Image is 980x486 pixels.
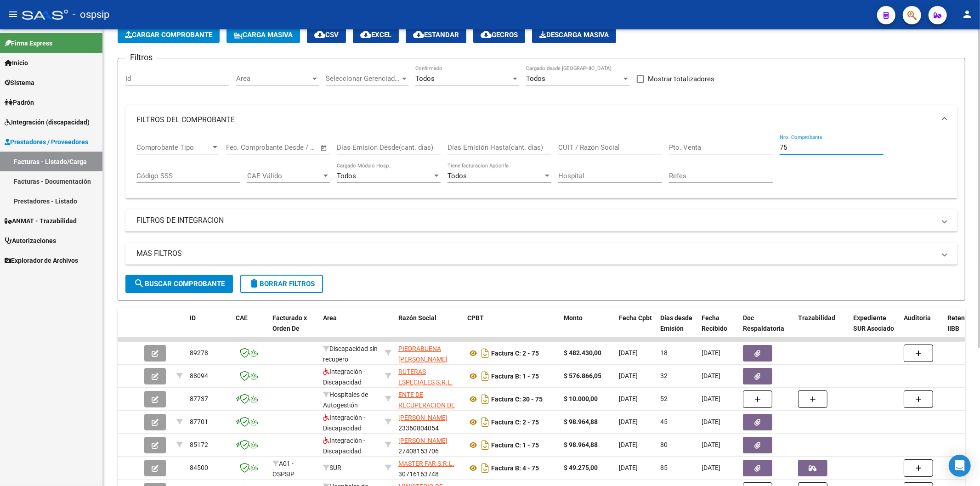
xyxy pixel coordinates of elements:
span: [DATE] [619,372,638,379]
mat-icon: cloud_download [413,29,424,40]
mat-expansion-panel-header: FILTROS DE INTEGRACION [125,209,957,232]
datatable-header-cell: Fecha Cpbt [615,308,657,349]
span: ANMAT - Trazabilidad [5,216,77,226]
i: Descargar documento [479,438,491,452]
span: ENTE DE RECUPERACION DE FONDOS PARA EL FORTALECIMIENTO DEL SISTEMA DE SALUD DE MENDOZA (REFORSAL)... [398,391,459,461]
span: [DATE] [619,464,638,471]
datatable-header-cell: Expediente SUR Asociado [850,308,900,349]
button: Buscar Comprobante [125,275,233,293]
datatable-header-cell: ID [186,308,232,349]
span: CSV [314,31,339,39]
span: 89278 [190,349,208,356]
span: Todos [337,172,356,180]
strong: Factura B: 1 - 75 [491,373,539,380]
strong: Factura C: 30 - 75 [491,396,543,403]
span: Fecha Cpbt [619,314,652,322]
button: Cargar Comprobante [118,27,220,43]
datatable-header-cell: Facturado x Orden De [269,308,319,349]
i: Descargar documento [479,415,491,429]
span: [DATE] [702,441,720,448]
span: [PERSON_NAME] [398,414,448,421]
span: Razón Social [398,314,436,322]
span: Area [236,74,311,83]
span: 80 [660,441,668,448]
span: Autorizaciones [5,236,56,246]
i: Descargar documento [479,392,491,407]
span: [PERSON_NAME] [398,437,448,444]
span: Integración (discapacidad) [5,117,90,127]
button: Descarga Masiva [532,27,616,43]
span: Area [323,314,337,322]
datatable-header-cell: Monto [560,308,615,349]
span: Buscar Comprobante [134,280,225,288]
strong: $ 482.430,00 [564,349,601,356]
span: [DATE] [619,418,638,425]
span: EXCEL [360,31,391,39]
span: Monto [564,314,583,322]
span: Trazabilidad [798,314,835,322]
h3: Filtros [125,51,157,64]
mat-icon: cloud_download [360,29,371,40]
span: Padrón [5,97,34,107]
div: Open Intercom Messenger [949,455,971,477]
span: CPBT [467,314,484,322]
datatable-header-cell: Area [319,308,381,349]
span: Prestadores / Proveedores [5,137,88,147]
span: Integración - Discapacidad [323,437,365,455]
mat-icon: cloud_download [314,29,325,40]
span: 18 [660,349,668,356]
span: Expediente SUR Asociado [853,314,894,332]
span: Días desde Emisión [660,314,692,332]
span: PIEDRABUENA [PERSON_NAME] [398,345,448,363]
datatable-header-cell: CPBT [464,308,560,349]
span: Integración - Discapacidad [323,368,365,386]
div: 27408153706 [398,435,460,455]
span: Fecha Recibido [702,314,727,332]
strong: Factura B: 4 - 75 [491,464,539,472]
span: Facturado x Orden De [272,314,307,332]
span: Integración - Discapacidad [323,414,365,432]
span: Estandar [413,31,459,39]
span: [DATE] [619,441,638,448]
mat-panel-title: FILTROS DE INTEGRACION [136,215,935,226]
strong: $ 10.000,00 [564,395,598,402]
input: Fecha inicio [226,143,263,152]
span: SUR [323,464,341,471]
mat-icon: delete [249,278,260,289]
span: MASTER FAR S.R.L. [398,460,454,467]
span: [DATE] [702,372,720,379]
span: Todos [526,74,545,83]
mat-icon: person [962,9,973,20]
span: [DATE] [702,464,720,471]
input: Fecha fin [272,143,316,152]
div: 23360804054 [398,413,460,432]
i: Descargar documento [479,369,491,384]
span: Carga Masiva [234,31,293,39]
span: RUTERAS ESPECIALES S.R.L. [398,368,453,386]
span: Sistema [5,78,34,88]
span: Auditoria [904,314,931,322]
strong: $ 98.964,88 [564,418,598,425]
span: [DATE] [702,349,720,356]
datatable-header-cell: Doc Respaldatoria [739,308,794,349]
div: 30718052919 [398,367,460,386]
span: Borrar Filtros [249,280,315,288]
button: Gecros [473,27,525,43]
i: Descargar documento [479,461,491,475]
datatable-header-cell: Días desde Emisión [657,308,698,349]
strong: $ 49.275,00 [564,464,598,471]
span: 85172 [190,441,208,448]
button: EXCEL [353,27,399,43]
span: 85 [660,464,668,471]
button: Carga Masiva [227,27,300,43]
span: Firma Express [5,38,52,48]
span: Cargar Comprobante [125,31,212,39]
span: Retencion IIBB [947,314,977,332]
mat-panel-title: MAS FILTROS [136,249,935,259]
span: CAE Válido [247,172,322,180]
mat-icon: menu [7,9,18,20]
span: Hospitales de Autogestión [323,391,368,409]
span: [DATE] [702,395,720,402]
span: Todos [415,74,435,83]
div: FILTROS DEL COMPROBANTE [125,135,957,199]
